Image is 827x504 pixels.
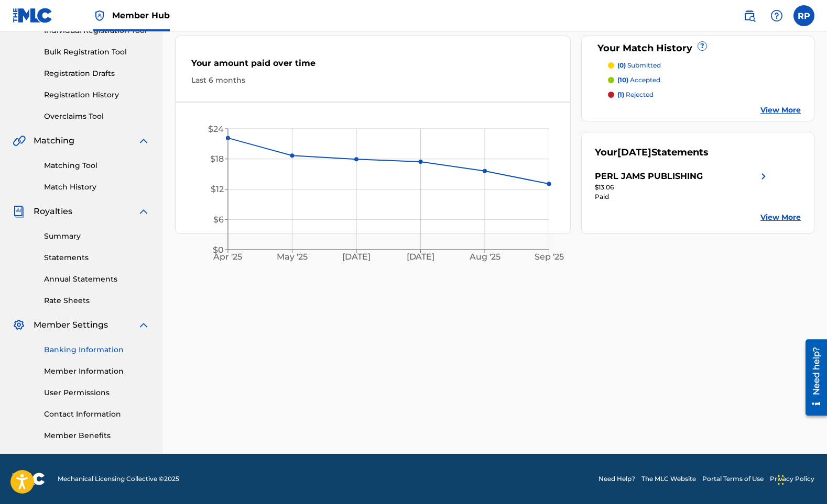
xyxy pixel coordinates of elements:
span: Matching [34,135,74,147]
img: right chevron icon [757,170,770,183]
span: Member Hub [112,9,170,21]
span: ? [698,42,706,50]
a: (10) accepted [608,75,801,85]
iframe: Resource Center [798,335,827,420]
span: (10) [617,76,628,84]
a: Statements [44,252,150,263]
span: [DATE] [617,147,651,158]
a: Member Information [44,366,150,377]
a: Rate Sheets [44,295,150,306]
a: User Permissions [44,387,150,398]
a: Privacy Policy [770,474,814,484]
a: View More [760,212,801,223]
a: PERL JAMS PUBLISHINGright chevron icon$13.06Paid [595,170,770,201]
a: Need Help? [599,474,635,484]
p: submitted [617,61,661,70]
div: Your Statements [595,145,709,160]
iframe: Chat Widget [775,454,827,504]
img: MLC Logo [13,8,53,23]
div: Help [766,5,787,26]
tspan: $24 [208,124,224,134]
div: User Menu [793,5,814,26]
tspan: Sep '25 [535,252,564,262]
img: expand [137,135,150,147]
a: Registration History [44,89,150,100]
tspan: $0 [213,245,224,255]
a: Member Benefits [44,430,150,441]
span: (0) [617,61,626,69]
a: Match History [44,182,150,193]
img: help [770,9,783,22]
a: Summary [44,231,150,242]
tspan: Apr '25 [213,252,243,262]
a: Overclaims Tool [44,111,150,122]
div: PERL JAMS PUBLISHING [595,170,703,183]
p: rejected [617,90,654,99]
div: Last 6 months [191,75,554,86]
a: View More [760,105,801,116]
a: Portal Terms of Use [702,474,764,484]
a: Registration Drafts [44,68,150,79]
a: (0) submitted [608,61,801,70]
img: search [743,9,756,22]
a: Banking Information [44,344,150,355]
a: Annual Statements [44,274,150,285]
img: Top Rightsholder [93,9,106,22]
a: Bulk Registration Tool [44,47,150,58]
img: expand [137,319,150,331]
div: Your amount paid over time [191,57,554,75]
span: Member Settings [34,319,108,331]
div: Drag [778,464,784,496]
div: $13.06 [595,183,770,192]
img: Royalties [13,205,25,218]
span: Royalties [34,205,72,218]
tspan: $6 [213,215,224,225]
img: expand [137,205,150,218]
a: Public Search [739,5,760,26]
tspan: May '25 [277,252,308,262]
tspan: Aug '25 [469,252,500,262]
tspan: $12 [211,184,224,194]
img: Member Settings [13,319,25,331]
tspan: [DATE] [342,252,371,262]
div: Paid [595,192,770,201]
img: logo [13,473,45,485]
img: Matching [13,135,26,147]
span: (1) [617,91,624,98]
a: The MLC Website [641,474,696,484]
p: accepted [617,75,660,85]
a: Matching Tool [44,160,150,171]
tspan: $18 [210,154,224,164]
div: Your Match History [595,41,801,55]
span: Mechanical Licensing Collective © 2025 [58,474,179,484]
a: (1) rejected [608,90,801,99]
a: Contact Information [44,409,150,420]
tspan: [DATE] [407,252,435,262]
